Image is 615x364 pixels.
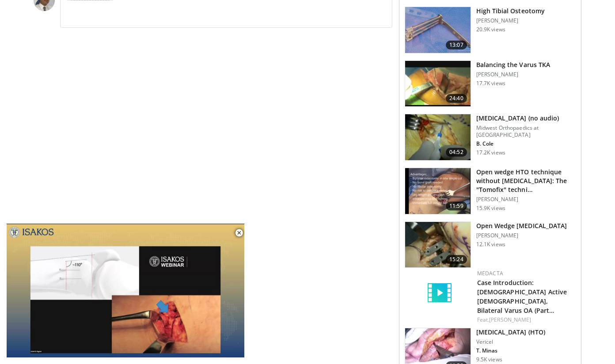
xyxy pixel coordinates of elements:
[476,71,550,78] p: [PERSON_NAME]
[405,168,576,214] a: 11:59 Open wedge HTO technique without [MEDICAL_DATA]: The "Tomofix" techni… [PERSON_NAME] 15.9K ...
[476,338,545,345] p: Vericel
[476,221,567,230] h3: Open Wedge [MEDICAL_DATA]
[406,270,473,316] img: video_placeholder_short.svg
[405,114,471,160] img: 38896_0000_3.png.150x105_q85_crop-smart_upscale.jpg
[476,80,505,87] p: 17.7K views
[476,205,505,212] p: 15.9K views
[405,60,576,107] a: 24:40 Balancing the Varus TKA [PERSON_NAME] 17.7K views
[405,222,471,268] img: 1384587_3.png.150x105_q85_crop-smart_upscale.jpg
[6,224,245,358] video-js: Video Player
[405,7,471,53] img: c11a38e3-950c-4dae-9309-53f3bdf05539.150x105_q85_crop-smart_upscale.jpg
[476,168,576,194] h3: Open wedge HTO technique without [MEDICAL_DATA]: The "Tomofix" techni…
[476,60,550,69] h3: Balancing the Varus TKA
[405,61,471,107] img: den_1.png.150x105_q85_crop-smart_upscale.jpg
[477,316,574,324] div: Feat.
[489,316,531,323] a: [PERSON_NAME]
[405,168,471,214] img: 6da97908-3356-4b25-aff2-ae42dc3f30de.150x105_q85_crop-smart_upscale.jpg
[446,94,467,103] span: 24:40
[405,7,576,53] a: 13:07 High Tibial Osteotomy [PERSON_NAME] 20.9K views
[476,356,502,363] p: 9.5K views
[446,255,467,264] span: 15:24
[446,41,467,49] span: 13:07
[476,26,505,33] p: 20.9K views
[446,202,467,210] span: 11:59
[476,114,576,123] h3: [MEDICAL_DATA] (no audio)
[476,7,545,15] h3: High Tibial Osteotomy
[476,196,576,203] p: [PERSON_NAME]
[405,114,576,161] a: 04:52 [MEDICAL_DATA] (no audio) Midwest Orthopaedics at [GEOGRAPHIC_DATA] B. Cole 17.2K views
[230,224,248,242] button: Close
[476,140,576,147] p: B. Cole
[476,124,576,139] p: Midwest Orthopaedics at [GEOGRAPHIC_DATA]
[476,347,545,354] p: T. Minas
[476,328,545,337] h3: [MEDICAL_DATA] (HTO)
[477,270,503,277] a: Medacta
[405,221,576,268] a: 15:24 Open Wedge [MEDICAL_DATA] [PERSON_NAME] 12.1K views
[446,148,467,157] span: 04:52
[476,241,505,248] p: 12.1K views
[476,149,505,156] p: 17.2K views
[476,17,545,24] p: [PERSON_NAME]
[476,232,567,239] p: [PERSON_NAME]
[477,278,567,315] a: Case Introduction: [DEMOGRAPHIC_DATA] Active [DEMOGRAPHIC_DATA], Bilateral Varus OA (Part…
